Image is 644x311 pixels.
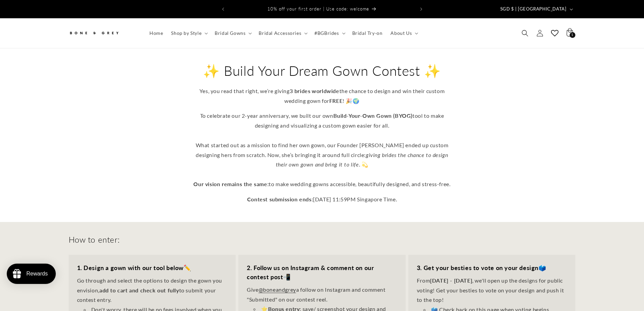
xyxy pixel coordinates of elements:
h2: How to enter: [69,234,120,245]
summary: Bridal Accessories [255,26,310,40]
h3: ✏️ [77,263,228,272]
strong: 2. Follow us on Instagram & comment on our contest post [247,264,374,281]
button: Next announcement [414,3,429,16]
h3: 📲 [247,263,397,282]
strong: Contest submission ends: [247,196,313,202]
p: Go through and select the options to design the gown you envision, to submit your contest entry. [77,276,228,305]
summary: Search [518,26,532,41]
button: Previous announcement [216,3,231,16]
strong: add to cart and check out fully [99,287,179,293]
h2: ✨ Build Your Dream Gown Contest ✨ [190,62,454,80]
a: Home [145,26,167,40]
span: Home [149,30,163,36]
button: SGD $ | [GEOGRAPHIC_DATA] [496,3,576,16]
strong: worldwide [312,88,339,94]
strong: Our vision remains the same: [193,181,269,187]
span: #BGBrides [314,30,339,36]
p: To celebrate our 2-year anniversary, we built our own tool to make designing and visualizing a cu... [190,111,454,189]
h3: 🗳️ [417,263,567,272]
strong: 1. Design a gown with our tool below [77,264,184,271]
p: [DATE] 11:59PM Singapore Time. [190,195,454,204]
div: Rewards [26,271,48,277]
strong: Build-Your-Own Gown (BYOG) [333,112,413,119]
span: 10% off your first order | Use code: welcome [267,6,369,12]
span: Bridal Gowns [215,30,245,36]
a: Bone and Grey Bridal [66,25,139,41]
p: From , we'll open up the designs for public voting! Get your besties to vote on your design and p... [417,276,567,305]
span: 1 [571,32,573,38]
summary: #BGBrides [310,26,348,40]
img: Bone and Grey Bridal [69,27,119,39]
a: @boneandgrey [259,286,296,293]
span: Shop by Style [171,30,201,36]
span: About Us [390,30,412,36]
p: Yes, you read that right, we’re giving the chance to design and win their custom wedding gown for... [190,86,454,106]
strong: [DATE] - [DATE] [430,277,472,284]
summary: Bridal Gowns [211,26,255,40]
strong: 3. Get your besties to vote on your design [417,264,539,271]
strong: 3 brides [290,88,311,94]
span: SGD $ | [GEOGRAPHIC_DATA] [500,6,567,13]
summary: Shop by Style [167,26,211,40]
p: Give a follow on Instagram and comment "Submitted" on our contest reel. [247,285,397,305]
a: Bridal Try-on [348,26,387,40]
em: giving brides the chance to design their own gown and bring it to life [276,152,448,168]
span: Bridal Try-on [352,30,383,36]
summary: About Us [386,26,421,40]
strong: FREE [329,97,342,104]
span: Bridal Accessories [259,30,301,36]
